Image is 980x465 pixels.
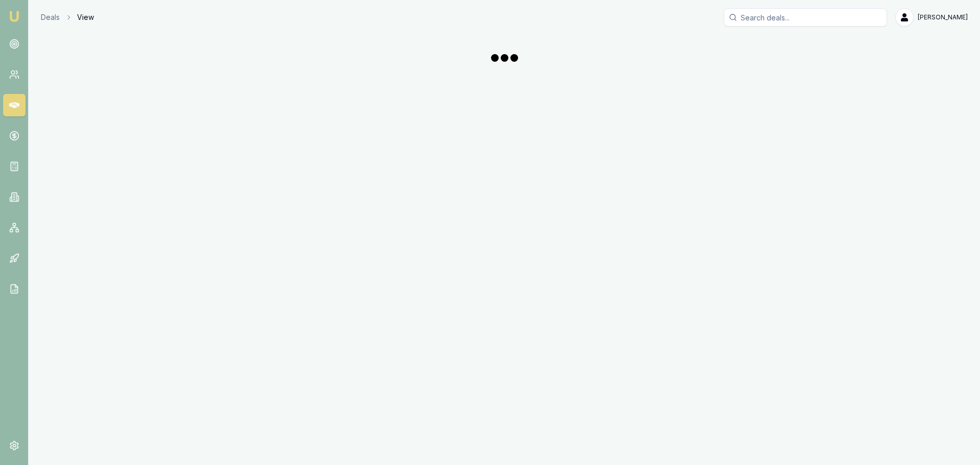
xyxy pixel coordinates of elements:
[77,12,94,22] span: View
[41,12,94,22] nav: breadcrumb
[724,8,887,27] input: Search deals
[41,12,60,22] a: Deals
[918,13,968,21] span: [PERSON_NAME]
[8,10,20,22] img: emu-icon-u.png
